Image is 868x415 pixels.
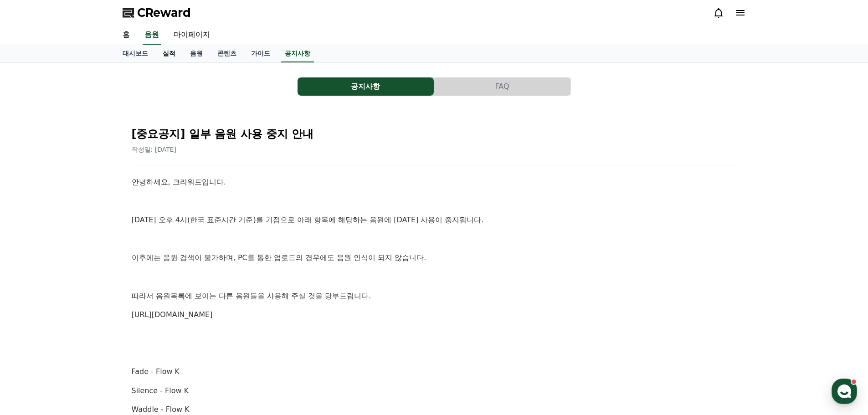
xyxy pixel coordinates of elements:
[434,77,570,96] button: FAQ
[115,45,155,62] a: 대시보드
[183,45,210,62] a: 음원
[132,214,737,226] p: [DATE] 오후 4시(한국 표준시간 기준)를 기점으로 아래 항목에 해당하는 음원에 [DATE] 사용이 중지됩니다.
[123,5,191,20] a: CReward
[210,45,244,62] a: 콘텐츠
[166,26,217,45] a: 마이페이지
[298,77,434,96] button: 공지사항
[298,77,434,96] a: 공지사항
[132,146,177,153] span: 작성일: [DATE]
[83,303,94,310] span: 대화
[118,289,175,312] a: 설정
[141,302,152,310] span: 설정
[281,45,314,62] a: 공지사항
[132,310,213,319] a: [URL][DOMAIN_NAME]
[143,26,161,45] a: 음원
[60,289,118,312] a: 대화
[3,289,60,312] a: 홈
[244,45,277,62] a: 가이드
[29,302,34,310] span: 홈
[132,385,737,397] p: Silence - Flow K
[132,252,737,264] p: 이후에는 음원 검색이 불가하며, PC를 통한 업로드의 경우에도 음원 인식이 되지 않습니다.
[137,5,191,20] span: CReward
[132,366,737,378] p: Fade - Flow K
[132,176,737,188] p: 안녕하세요, 크리워드입니다.
[132,127,737,141] h2: [중요공지] 일부 음원 사용 중지 안내
[132,290,737,302] p: 따라서 음원목록에 보이는 다른 음원들을 사용해 주실 것을 당부드립니다.
[115,26,137,45] a: 홈
[155,45,183,62] a: 실적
